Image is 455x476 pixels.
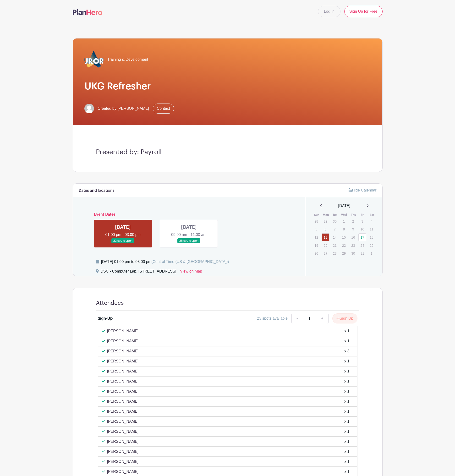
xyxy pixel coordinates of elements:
div: x 1 [344,378,349,384]
p: 1 [367,250,375,257]
button: Sign Up [332,313,357,323]
div: x 1 [344,419,349,424]
p: [PERSON_NAME] [107,388,139,394]
th: Sun [312,213,321,217]
div: x 1 [344,469,349,475]
p: 5 [312,225,320,233]
div: DSC - Computer Lab, [STREET_ADDRESS] [101,268,176,276]
p: [PERSON_NAME] [107,469,139,475]
div: Sign-Up [98,316,113,321]
p: [PERSON_NAME] [107,328,139,334]
div: x 1 [344,358,349,364]
p: [PERSON_NAME] [107,439,139,444]
p: 10 [358,225,366,233]
h1: UKG Refresher [84,81,371,92]
p: 28 [312,218,320,225]
p: 24 [358,242,366,249]
p: 9 [349,225,357,233]
img: logo-507f7623f17ff9eddc593b1ce0a138ce2505c220e1c5a4e2b4648c50719b7d32.svg [73,9,102,15]
p: [PERSON_NAME] [107,358,139,364]
p: 14 [331,234,339,241]
h3: Presented by: Payroll [96,148,359,156]
p: 30 [331,218,339,225]
p: 20 [322,242,329,249]
a: 17 [358,233,366,241]
a: Log In [318,6,340,17]
p: 28 [331,250,339,257]
div: x 1 [344,449,349,454]
p: 29 [322,218,329,225]
p: [PERSON_NAME] [107,409,139,414]
div: x 3 [344,348,349,354]
span: Created by [PERSON_NAME] [98,106,149,111]
div: x 1 [344,439,349,444]
div: x 1 [344,368,349,374]
p: [PERSON_NAME] [107,449,139,454]
p: 8 [340,225,348,233]
p: [PERSON_NAME] [107,338,139,344]
p: 6 [322,225,329,233]
a: Contact [153,104,174,114]
p: [PERSON_NAME] [107,459,139,465]
p: 4 [367,218,375,225]
p: 2 [349,218,357,225]
span: [DATE] [338,203,350,209]
div: x 1 [344,409,349,414]
a: View on Map [180,268,202,276]
a: - [291,313,302,324]
div: x 1 [344,429,349,434]
p: 21 [331,242,339,249]
p: 16 [349,234,357,241]
th: Sat [367,213,377,217]
h6: Dates and locations [79,188,115,193]
img: 2023_COA_Horiz_Logo_PMS_BlueStroke%204.png [84,50,104,69]
span: (Central Time (US & [GEOGRAPHIC_DATA])) [151,260,229,264]
p: [PERSON_NAME] [107,378,139,384]
p: 23 [349,242,357,249]
div: [DATE] 01:00 pm to 03:00 pm [101,259,229,265]
div: x 1 [344,328,349,334]
p: 29 [340,250,348,257]
p: 19 [312,242,320,249]
a: Sign Up for Free [344,6,382,17]
p: 18 [367,234,375,241]
div: x 1 [344,388,349,394]
img: default-ce2991bfa6775e67f084385cd625a349d9dcbb7a52a09fb2fda1e96e2d18dcdb.png [84,104,94,113]
p: [PERSON_NAME] [107,368,139,374]
p: [PERSON_NAME] [107,429,139,434]
a: Hide Calendar [349,188,376,192]
a: + [316,313,328,324]
a: 13 [322,233,329,241]
th: Tue [330,213,340,217]
th: Mon [321,213,331,217]
p: 27 [322,250,329,257]
p: [PERSON_NAME] [107,419,139,424]
p: [PERSON_NAME] [107,348,139,354]
th: Wed [340,213,349,217]
h6: Event Dates [90,212,288,217]
p: 12 [312,234,320,241]
p: 25 [367,242,375,249]
p: 31 [358,250,366,257]
p: 3 [358,218,366,225]
p: 7 [331,225,339,233]
th: Fri [358,213,367,217]
p: 15 [340,234,348,241]
p: 26 [312,250,320,257]
div: x 1 [344,338,349,344]
th: Thu [349,213,358,217]
p: 30 [349,250,357,257]
p: [PERSON_NAME] [107,399,139,404]
p: 22 [340,242,348,249]
div: x 1 [344,459,349,465]
h4: Attendees [96,300,124,306]
div: 23 spots available [257,316,288,321]
p: 11 [367,225,375,233]
p: 1 [340,218,348,225]
span: Training & Development [107,57,148,62]
div: x 1 [344,399,349,404]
